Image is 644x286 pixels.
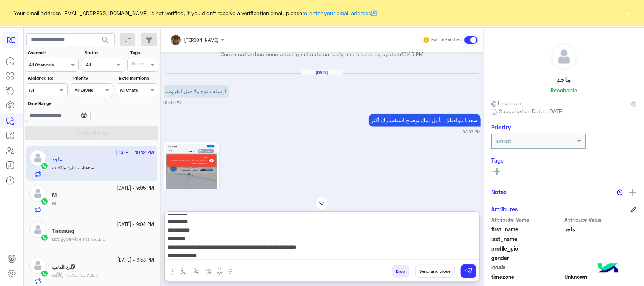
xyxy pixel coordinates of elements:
[491,188,507,195] h6: Notes
[491,216,563,224] span: Attribute Name
[28,49,78,56] label: Channel:
[164,50,481,58] p: Conversation has been unassigned automatically and closed by system
[625,9,633,17] button: ×
[52,192,57,198] h5: M
[499,107,564,115] span: Subscription Date : [DATE]
[565,273,637,281] span: Unknown
[96,33,115,49] button: search
[491,99,521,107] span: Unknown
[52,264,75,271] h5: لآلئ الذئب
[206,268,212,274] img: create order
[41,198,48,205] img: WhatsApp
[629,189,636,196] img: add
[29,185,46,202] img: defaultAdmin.png
[190,265,203,277] button: Trigger scenario
[52,200,57,206] b: :
[565,263,637,271] span: null
[491,235,563,243] span: last_name
[52,236,59,242] span: Bot
[565,225,637,233] span: ماجد
[491,263,563,271] span: locale
[52,272,60,278] span: لآلئ
[130,49,158,56] label: Tags
[401,51,423,57] span: 10:45 PM
[193,268,199,274] img: Trigger scenario
[119,75,158,81] label: Note mentions
[203,265,215,277] button: create order
[25,126,158,140] button: Apply Filters
[168,267,177,276] img: send attachment
[60,236,106,242] span: Service list ARABIC
[29,257,46,274] img: defaultAdmin.png
[57,200,58,206] span: ا
[117,221,154,228] small: [DATE] - 9:04 PM
[557,75,571,84] h5: ماجد
[595,256,621,282] img: hulul-logo.png
[491,157,636,164] h6: Tags
[28,75,67,81] label: Assigned to:
[550,87,577,94] h6: Reachable
[85,49,123,56] label: Status
[101,35,110,45] span: search
[52,200,56,206] span: M
[164,85,229,98] p: 4/10/2025, 2:07 PM
[41,270,48,277] img: WhatsApp
[29,221,46,238] img: defaultAdmin.png
[164,100,181,106] small: 02:07 PM
[118,257,154,264] small: [DATE] - 6:53 PM
[565,216,637,224] span: Attribute Value
[52,272,61,278] b: :
[215,267,224,276] img: send voice note
[14,9,378,17] span: Your email address [EMAIL_ADDRESS][DOMAIN_NAME] is not verified, if you didn't receive a verifica...
[28,100,112,107] label: Date Range
[565,254,637,262] span: null
[415,265,455,278] button: Send and close
[465,268,472,275] img: send message
[41,234,48,241] img: WhatsApp
[61,272,99,278] span: +966539353809
[315,197,329,210] img: scroll
[166,144,217,236] img: 4109862589280284.jpg
[130,60,145,69] div: Select
[491,225,563,233] span: first_name
[496,138,511,144] b: Not Set
[392,265,410,278] button: Drop
[369,114,481,127] p: 4/10/2025, 2:07 PM
[491,124,511,131] h6: Priority
[3,32,19,48] div: RE
[491,244,563,252] span: profile_pic
[491,273,563,281] span: timezone
[491,254,563,262] span: gender
[73,75,112,81] label: Priority
[184,37,219,43] span: [PERSON_NAME]
[52,236,60,242] b: :
[551,44,577,69] img: defaultAdmin.png
[617,189,623,195] img: notes
[463,129,481,135] small: 02:07 PM
[117,185,154,192] small: [DATE] - 9:05 PM
[181,268,187,274] img: select flow
[303,10,371,16] a: re-enter your email address
[52,228,74,234] h5: Тнейанq
[431,37,463,43] small: Human Handover
[491,206,518,212] h6: Attributes
[178,265,190,277] button: select flow
[301,70,343,75] h6: [DATE]
[227,269,233,275] img: make a call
